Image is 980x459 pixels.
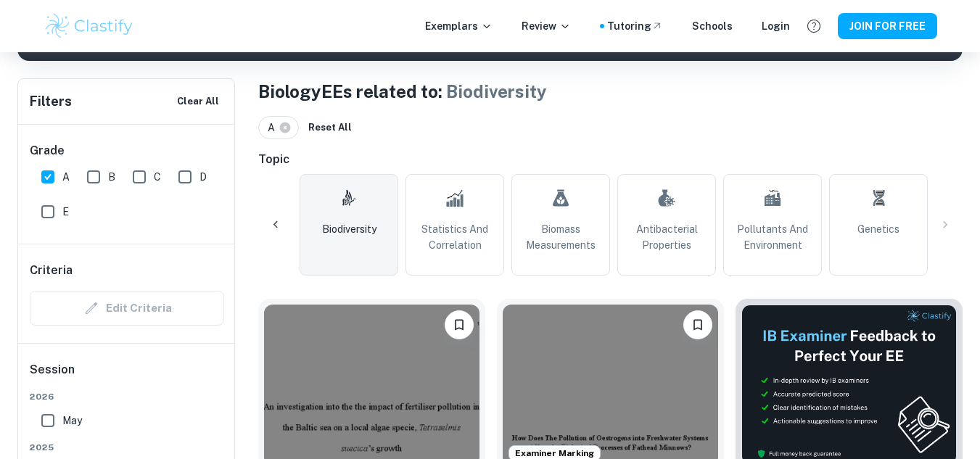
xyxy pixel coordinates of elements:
[30,361,224,390] h6: Session
[62,169,70,185] span: A
[62,204,69,220] span: E
[258,78,963,104] h1: Biology EEs related to:
[624,221,709,253] span: Antibacterial Properties
[154,169,161,185] span: C
[730,221,815,253] span: Pollutants and Environment
[857,221,899,237] span: Genetics
[762,18,790,34] a: Login
[108,169,115,185] span: B
[522,18,571,34] p: Review
[305,117,355,138] button: Reset All
[30,441,224,454] span: 2025
[607,18,663,34] a: Tutoring
[62,413,82,429] span: May
[838,13,937,39] button: JOIN FOR FREE
[412,221,498,253] span: Statistics and Correlation
[445,310,474,339] button: Please log in to bookmark exemplars
[446,81,547,102] span: Biodiversity
[199,169,207,185] span: D
[322,221,376,237] span: Biodiversity
[683,310,712,339] button: Please log in to bookmark exemplars
[518,221,604,253] span: Biomass Measurements
[258,116,299,139] div: A
[30,291,224,326] div: Criteria filters are unavailable when searching by topic
[30,142,224,160] h6: Grade
[173,91,223,112] button: Clear All
[30,91,72,112] h6: Filters
[425,18,493,34] p: Exemplars
[692,18,733,34] a: Schools
[258,151,963,168] h6: Topic
[30,390,224,403] span: 2026
[44,12,136,41] img: Clastify logo
[30,262,73,279] h6: Criteria
[268,120,281,136] span: A
[802,14,826,38] button: Help and Feedback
